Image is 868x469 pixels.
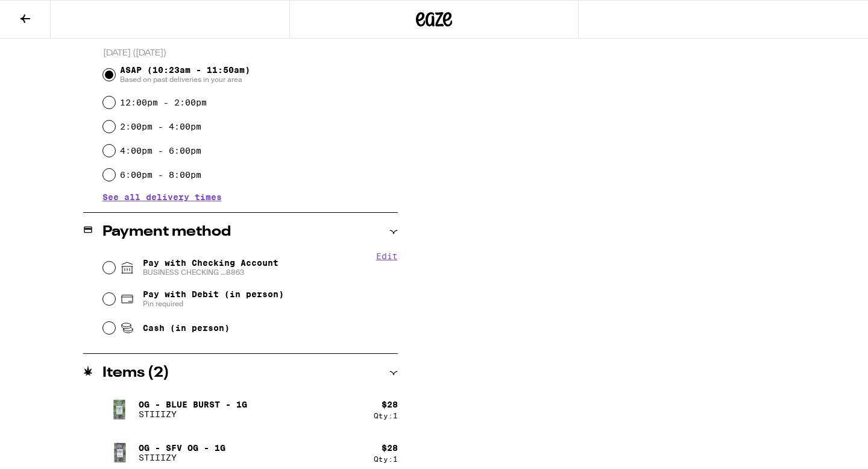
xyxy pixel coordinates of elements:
[120,98,207,107] label: 12:00pm - 2:00pm
[102,366,169,380] h2: Items ( 2 )
[7,8,87,18] span: Hi. Need any help?
[139,443,225,453] p: OG - SFV OG - 1g
[120,65,250,84] span: ASAP (10:23am - 11:50am)
[139,400,247,409] p: OG - Blue Burst - 1g
[382,443,398,453] div: $ 28
[103,48,398,59] p: [DATE] ([DATE])
[120,146,201,156] label: 4:00pm - 6:00pm
[143,299,284,309] span: Pin required
[382,400,398,409] div: $ 28
[102,225,231,239] h2: Payment method
[120,122,201,131] label: 2:00pm - 4:00pm
[143,323,230,333] span: Cash (in person)
[143,289,284,299] span: Pay with Debit (in person)
[143,258,278,277] span: Pay with Checking Account
[139,409,247,419] p: STIIIZY
[143,268,278,277] span: BUSINESS CHECKING ...8863
[102,392,136,426] img: OG - Blue Burst - 1g
[139,453,225,462] p: STIIIZY
[120,75,250,84] span: Based on past deliveries in your area
[120,170,201,180] label: 6:00pm - 8:00pm
[102,193,222,201] button: See all delivery times
[374,455,398,463] div: Qty: 1
[374,412,398,420] div: Qty: 1
[376,251,398,261] button: Edit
